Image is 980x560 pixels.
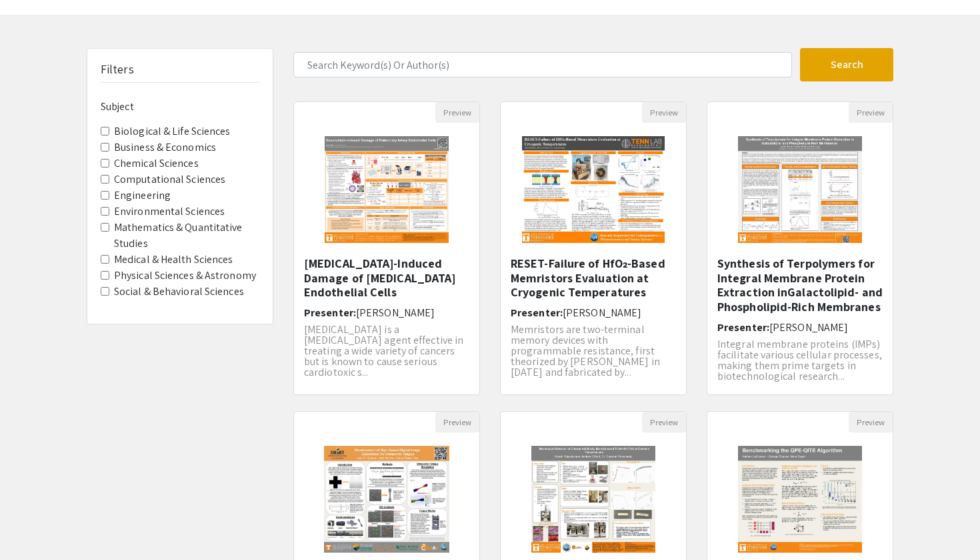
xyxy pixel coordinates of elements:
p: Memristors are two-terminal memory devices with programmable resistance, first theorized by [PERS... [511,324,676,378]
label: Medical & Health Sciences [114,252,233,268]
label: Physical Sciences & Astronomy [114,268,256,284]
div: Open Presentation <p>Doxorubicin-Induced Damage of Pulmonary Artery Endothelial Cells</p> [293,101,480,395]
button: Preview [435,412,479,433]
img: <p>Synthesis of Terpolymers for Integral Membrane Protein Extraction in</p><p>Galactolipid- and P... [725,123,876,256]
h5: Filters [101,62,134,77]
label: Business & Economics [114,139,216,156]
h6: Subject [101,100,259,113]
button: Preview [642,102,686,123]
h5: RESET-Failure of HfO₂-Based Memristors Evaluation at Cryogenic Temperatures [511,256,676,300]
label: Environmental Sciences [114,204,225,220]
span: [PERSON_NAME] [563,306,641,320]
button: Preview [435,102,479,123]
label: Computational Sciences [114,172,225,188]
button: Preview [642,412,686,433]
h6: Presenter: [304,306,469,319]
div: Open Presentation <p>Synthesis of Terpolymers for Integral Membrane Protein Extraction in</p><p>G... [707,101,893,395]
button: Preview [849,102,893,123]
button: Preview [849,412,893,433]
p: [MEDICAL_DATA] is a [MEDICAL_DATA] agent effective in treating a wide variety of cancers but is k... [304,324,469,378]
h5: Synthesis of Terpolymers for Integral Membrane Protein Extraction inGalactolipid- and Phospholipi... [717,256,883,314]
img: <p>Doxorubicin-Induced Damage of Pulmonary Artery Endothelial Cells</p> [311,123,463,256]
button: Search [800,48,893,81]
input: Search Keyword(s) Or Author(s) [293,52,792,77]
img: <p>RESET-Failure of HfO₂-Based Memristors Evaluation at Cryogenic Temperatures</p><p><br></p> [509,123,677,256]
h6: Presenter: [511,306,676,319]
span: [PERSON_NAME] [356,306,435,320]
h5: [MEDICAL_DATA]-Induced Damage of [MEDICAL_DATA] Endothelial Cells [304,256,469,300]
iframe: Chat [10,500,57,550]
label: Mathematics & Quantitative Studies [114,220,259,252]
div: Open Presentation <p>RESET-Failure of HfO₂-Based Memristors Evaluation at Cryogenic Temperatures<... [500,101,687,395]
h6: Presenter: [717,321,883,334]
label: Engineering [114,188,171,204]
label: Chemical Sciences [114,156,199,172]
span: [PERSON_NAME] [769,320,848,334]
label: Social & Behavioral Sciences [114,284,244,300]
p: Integral membrane proteins (IMPs) facilitate various cellular processes, making them prime target... [717,339,883,382]
label: Biological & Life Sciences [114,123,231,139]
